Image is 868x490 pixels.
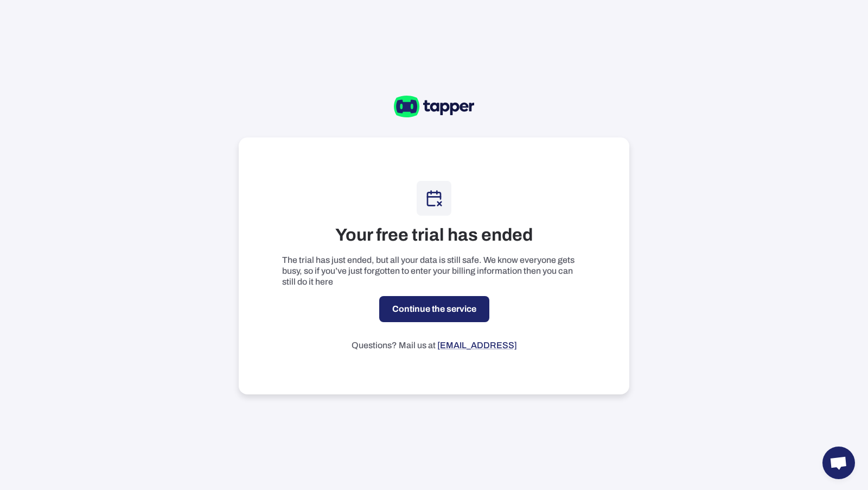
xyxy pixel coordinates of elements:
[822,447,855,479] div: Open chat
[335,224,533,246] h3: Your free trial has ended
[352,340,517,351] p: Questions? Mail us at
[437,341,517,350] a: [EMAIL_ADDRESS]
[379,296,489,322] a: Continue the service
[282,255,586,287] p: The trial has just ended, but all your data is still safe. We know everyone gets busy, so if you’...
